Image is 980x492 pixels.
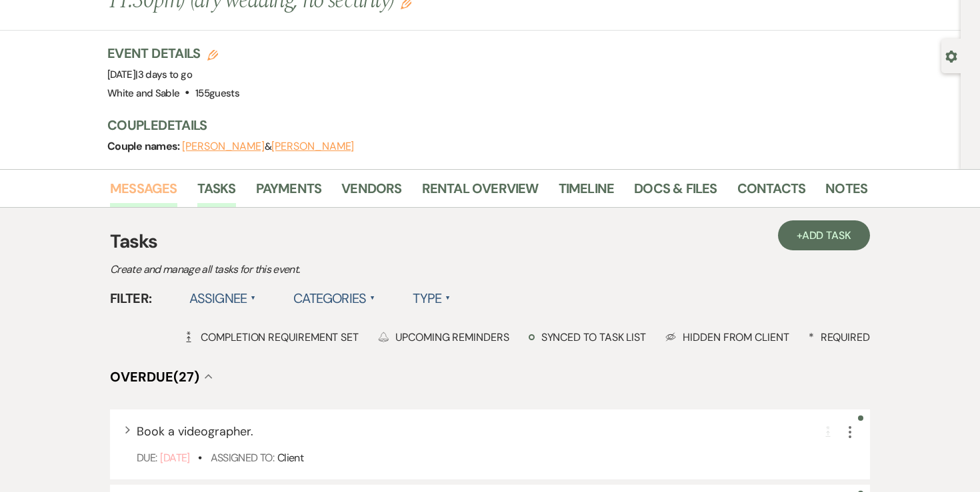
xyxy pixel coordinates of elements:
[802,228,851,242] span: Add Task
[413,286,451,310] label: Type
[110,228,870,256] h3: Tasks
[189,286,257,310] label: Assignee
[271,141,354,152] button: [PERSON_NAME]
[211,451,274,465] span: Assigned To:
[110,368,199,385] span: Overdue (27)
[945,49,957,62] button: Open lead details
[107,139,182,153] span: Couple names:
[422,178,539,207] a: Rental Overview
[137,423,253,439] span: Book a videographer.
[809,330,870,344] div: Required
[293,286,375,310] label: Categories
[197,178,236,207] a: Tasks
[737,178,806,207] a: Contacts
[277,451,303,465] span: Client
[138,68,192,81] span: 3 days to go
[256,178,322,207] a: Payments
[559,178,615,207] a: Timeline
[107,116,854,134] h3: Couple Details
[107,87,179,100] span: White and Sable
[825,178,867,207] a: Notes
[778,220,870,250] a: +Add Task
[445,293,451,304] span: ▲
[378,330,509,344] div: Upcoming Reminders
[183,330,359,344] div: Completion Requirement Set
[137,451,157,465] span: Due:
[182,140,354,153] span: &
[107,44,239,63] h3: Event Details
[195,87,239,100] span: 155 guests
[160,451,189,465] span: [DATE]
[665,330,789,344] div: Hidden from Client
[529,330,646,344] div: Synced to task list
[341,178,401,207] a: Vendors
[107,68,192,81] span: [DATE]
[110,370,213,383] button: Overdue(27)
[110,261,577,278] p: Create and manage all tasks for this event.
[182,141,265,152] button: [PERSON_NAME]
[135,68,192,81] span: |
[110,178,177,207] a: Messages
[251,293,256,304] span: ▲
[198,451,201,465] b: •
[110,288,152,308] span: Filter:
[370,293,375,304] span: ▲
[137,425,253,437] button: Book a videographer.
[634,178,717,207] a: Docs & Files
